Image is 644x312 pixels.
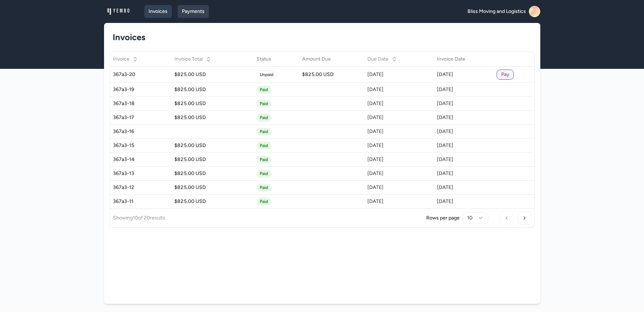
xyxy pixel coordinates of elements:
div: [DATE] [437,142,491,149]
div: [DATE] [437,184,491,191]
span: Unpaid [257,71,277,79]
span: Paid [257,156,271,164]
div: $825.00 USD [174,86,251,93]
div: $825.00 USD [174,114,251,121]
div: [DATE] [437,86,491,93]
div: 367a3-11 [113,198,169,205]
p: Rows per page [426,214,460,222]
span: Invoice [113,56,130,63]
span: Paid [257,128,271,136]
h1: Invoices [113,32,526,43]
div: [DATE] [437,198,491,205]
div: $825.00 USD [174,198,251,205]
div: [DATE] [367,86,431,93]
div: [DATE] [367,198,431,205]
a: Payments [178,5,209,18]
span: Paid [257,184,271,192]
a: Bliss Moving and Logistics [467,6,540,17]
div: [DATE] [367,184,431,191]
p: Showing 10 of 20 results [113,214,165,222]
div: 367a3-14 [113,156,169,163]
div: $825.00 USD [174,142,251,149]
div: [DATE] [437,114,491,121]
span: Due Date [367,56,389,63]
span: Bliss Moving and Logistics [467,8,526,15]
div: $825.00 USD [174,156,251,163]
div: [DATE] [437,128,491,135]
th: Status [254,52,299,66]
span: Paid [257,86,271,94]
span: Paid [257,114,271,122]
div: 367a3-13 [113,170,169,177]
span: Paid [257,198,271,205]
div: 367a3-20 [113,71,169,78]
div: [DATE] [367,128,431,135]
div: 367a3-16 [113,128,169,135]
div: 367a3-12 [113,184,169,191]
span: Paid [257,100,271,108]
span: Paid [257,142,271,150]
a: Invoices [144,5,172,18]
button: Pay [497,70,514,80]
span: Paid [257,170,271,178]
div: $825.00 USD [174,100,251,107]
div: $825.00 USD [174,184,251,191]
div: $825.00 USD [174,170,251,177]
img: logo_1739579967.png [107,6,130,17]
div: $825.00 USD [174,71,251,78]
div: 367a3-18 [113,100,169,107]
span: Invoice Total [174,56,203,63]
div: [DATE] [367,156,431,163]
div: [DATE] [437,170,491,177]
div: [DATE] [437,100,491,107]
div: $825.00 USD [302,71,362,78]
th: Invoice Date [434,52,494,66]
div: [DATE] [367,114,431,121]
th: Amount Due [299,52,365,66]
div: [DATE] [437,71,491,78]
div: [DATE] [437,156,491,163]
div: 367a3-17 [113,114,169,121]
div: 367a3-15 [113,142,169,149]
button: Due Date [363,53,401,66]
div: [DATE] [367,170,431,177]
div: 367a3-19 [113,86,169,93]
div: [DATE] [367,100,431,107]
button: Invoice Total [170,53,216,66]
button: Invoice [109,53,142,66]
div: [DATE] [367,71,431,78]
div: [DATE] [367,142,431,149]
